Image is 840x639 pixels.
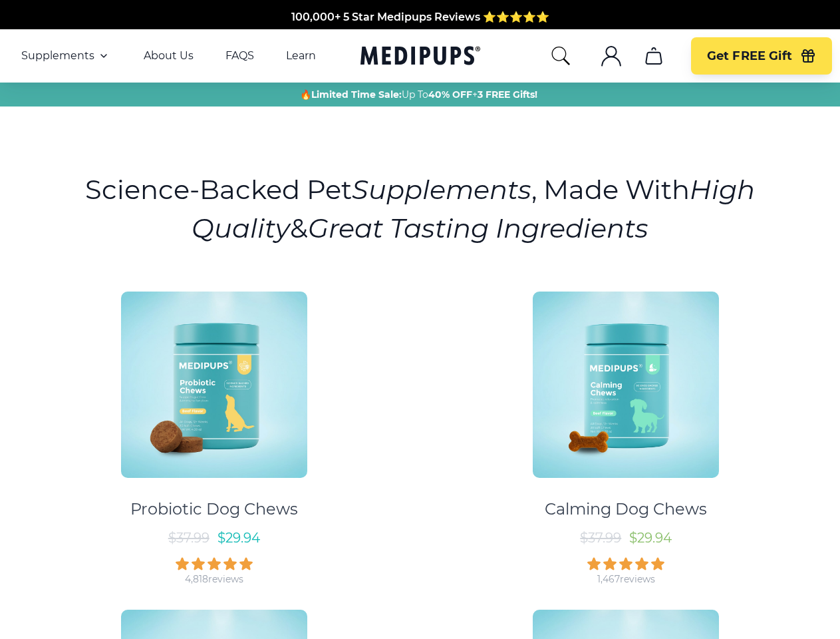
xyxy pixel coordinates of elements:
[185,573,243,586] div: 4,818 reviews
[84,170,756,248] h1: Science-Backed Pet , Made With &
[629,530,672,546] span: $ 29.94
[595,40,627,72] button: account
[580,530,621,546] span: $ 37.99
[292,11,549,23] span: Free Shipping + 60 day money-back guarantee
[300,88,537,101] span: 🔥 Up To +
[426,280,827,586] a: Calming Dog Chews - MedipupsCalming Dog Chews$37.99$29.941,467reviews
[168,530,210,546] span: $ 37.99
[286,49,316,63] a: Learn
[217,530,260,546] span: $ 29.94
[121,292,307,478] img: Probiotic Dog Chews - Medipups
[14,280,414,586] a: Probiotic Dog Chews - MedipupsProbiotic Dog Chews$37.99$29.944,818reviews
[352,173,531,206] i: Supplements
[597,573,655,586] div: 1,467 reviews
[545,499,707,519] div: Calming Dog Chews
[533,292,719,478] img: Calming Dog Chews - Medipups
[360,43,480,71] a: Medipups
[21,48,112,64] button: Supplements
[21,49,94,63] span: Supplements
[707,49,792,64] span: Get FREE Gift
[638,40,670,72] button: cart
[144,49,194,63] a: About Us
[225,49,254,63] a: FAQS
[550,45,571,67] button: search
[691,37,832,75] button: Get FREE Gift
[130,499,298,519] div: Probiotic Dog Chews
[308,212,648,244] i: Great Tasting Ingredients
